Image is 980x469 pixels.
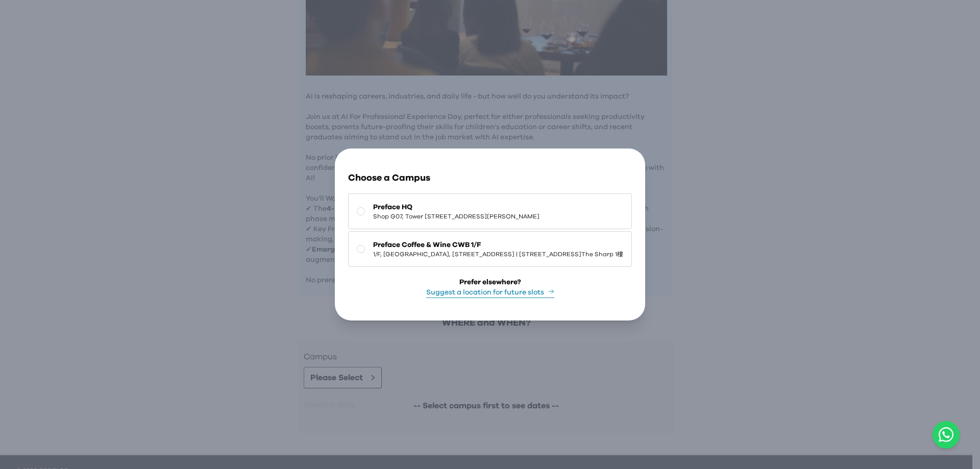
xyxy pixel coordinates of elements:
div: Prefer elsewhere? [459,277,521,287]
span: 1/F, [GEOGRAPHIC_DATA], [STREET_ADDRESS] | [STREET_ADDRESS]The Sharp 1樓 [373,250,623,258]
button: Suggest a location for future slots [426,287,554,298]
button: Preface HQShop G07, Tower [STREET_ADDRESS][PERSON_NAME] [348,193,632,229]
span: Shop G07, Tower [STREET_ADDRESS][PERSON_NAME] [373,212,540,220]
span: Preface HQ [373,202,540,212]
span: Preface Coffee & Wine CWB 1/F [373,240,623,250]
h3: Choose a Campus [348,171,632,185]
button: Preface Coffee & Wine CWB 1/F1/F, [GEOGRAPHIC_DATA], [STREET_ADDRESS] | [STREET_ADDRESS]The Sharp 1樓 [348,231,632,267]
